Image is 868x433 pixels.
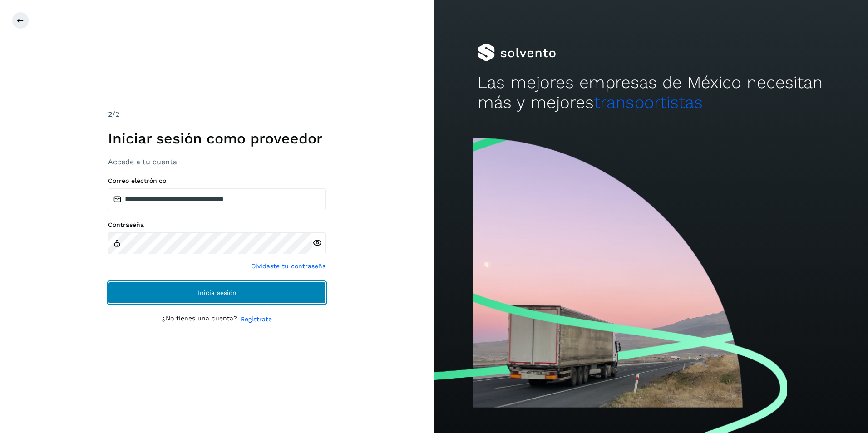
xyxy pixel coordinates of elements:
button: Inicia sesión [108,282,326,304]
label: Contraseña [108,221,326,229]
label: Correo electrónico [108,177,326,185]
span: 2 [108,110,112,118]
h3: Accede a tu cuenta [108,157,326,166]
span: Inicia sesión [198,290,237,296]
h1: Iniciar sesión como proveedor [108,130,326,147]
h2: Las mejores empresas de México necesitan más y mejores [478,73,825,113]
div: /2 [108,109,326,120]
a: Olvidaste tu contraseña [251,261,326,271]
span: transportistas [594,93,703,112]
a: Regístrate [241,315,272,324]
p: ¿No tienes una cuenta? [162,315,237,324]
